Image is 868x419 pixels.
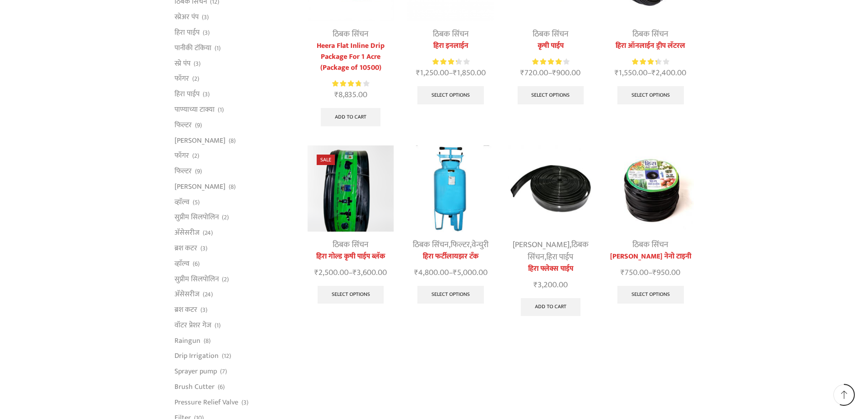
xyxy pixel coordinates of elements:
span: ₹ [353,266,357,279]
a: Heera Flat Inline Drip Package For 1 Acre (Package of 10500) [308,41,394,73]
a: Select options for “हिरा नेनो टाइनी” [617,286,684,304]
a: हिरा फर्टीलायझर टँक [407,251,493,262]
div: Rated 3.81 out of 5 [332,79,369,88]
a: [PERSON_NAME] [513,238,570,252]
span: (7) [220,367,227,376]
img: nano drip [607,145,693,232]
span: Rated out of 5 [532,57,562,67]
a: व्हाॅल्व [175,194,190,210]
div: , , [508,239,594,264]
a: [PERSON_NAME] नेनो टाइनी [607,251,693,262]
a: ठिबक सिंचन [333,27,369,41]
a: ठिबक सिंचन [632,238,668,252]
a: पाण्याच्या टाक्या [175,102,215,117]
bdi: 1,850.00 [453,66,486,80]
a: पानीकी टंकिया [175,40,211,56]
bdi: 950.00 [652,266,680,279]
span: (2) [192,151,199,160]
span: – [607,67,693,79]
span: (3) [203,90,210,99]
a: Brush Cutter [175,379,215,395]
span: ₹ [314,266,318,279]
img: Heera Fertilizer Tank [407,145,493,232]
span: (1) [215,44,221,53]
a: सुप्रीम सिलपोलिन [175,271,219,287]
span: ₹ [453,66,457,80]
span: (12) [222,352,231,361]
a: स्प्रे पंप [175,56,190,71]
a: ठिबक सिंचन [533,27,569,41]
a: वॉटर प्रेशर गेज [175,317,211,333]
bdi: 1,550.00 [615,66,647,80]
a: Select options for “हिरा ऑनलाईन ड्रीप लॅटरल” [617,86,684,104]
span: ₹ [334,88,339,102]
a: Drip Irrigation [175,348,219,364]
a: वेन्चुरी [472,238,488,252]
span: – [308,267,394,279]
a: सुप्रीम सिलपोलिन [175,210,219,225]
span: – [607,267,693,279]
img: हिरा गोल्ड कृषी पाईप ब्लॅक [308,145,394,232]
bdi: 2,500.00 [314,266,349,279]
span: ₹ [621,266,625,279]
bdi: 5,000.00 [453,266,488,279]
a: कृषी पाईप [508,41,594,52]
a: ठिबक सिंचन [413,238,449,252]
span: (24) [203,228,213,238]
a: Sprayer pump [175,364,217,379]
a: हिरा गोल्ड कृषी पाईप ब्लॅक [308,251,394,262]
span: – [508,67,594,79]
span: (2) [222,275,229,284]
a: हिरा पाईप [546,250,573,264]
span: (8) [204,336,211,346]
a: ब्रश कटर [175,240,197,256]
a: Add to cart: “Heera Flat Inline Drip Package For 1 Acre (Package of 10500)” [321,108,380,126]
a: ब्रश कटर [175,302,197,318]
span: Sale [317,155,335,165]
bdi: 2,400.00 [652,66,686,80]
a: [PERSON_NAME] [175,179,226,194]
span: ₹ [652,66,656,80]
span: ₹ [534,278,538,292]
a: Select options for “हिरा फर्टीलायझर टँक” [417,286,484,304]
span: ₹ [416,66,420,80]
bdi: 3,200.00 [534,278,568,292]
a: हिरा ऑनलाईन ड्रीप लॅटरल [607,41,693,52]
a: ठिबक सिंचन [632,27,668,41]
span: (1) [218,105,224,114]
span: – [407,67,493,79]
div: Rated 3.40 out of 5 [632,57,669,67]
a: अ‍ॅसेसरीज [175,225,200,241]
span: (8) [229,182,236,191]
a: Pressure Relief Valve [175,394,238,410]
span: (6) [218,383,225,392]
div: Rated 4.00 out of 5 [532,57,569,67]
span: (2) [222,213,229,222]
div: , , [407,239,493,251]
a: [PERSON_NAME] [175,133,226,148]
span: ₹ [414,266,418,279]
span: ₹ [652,266,657,279]
span: – [407,267,493,279]
a: Select options for “कृषी पाईप” [518,86,584,104]
span: (5) [193,198,200,207]
bdi: 4,800.00 [414,266,449,279]
a: फॉगर [175,71,189,87]
a: स्प्रेअर पंप [175,10,199,25]
a: व्हाॅल्व [175,256,190,271]
a: फिल्टर [175,117,192,133]
span: (9) [195,121,202,130]
a: Select options for “हिरा गोल्ड कृषी पाईप ब्लॅक” [318,286,384,304]
a: फॉगर [175,148,189,164]
bdi: 720.00 [520,66,548,80]
span: ₹ [453,266,457,279]
span: (24) [203,290,213,299]
a: हिरा इनलाईन [407,41,493,52]
bdi: 8,835.00 [334,88,367,102]
bdi: 1,250.00 [416,66,449,80]
a: हिरा फ्लेक्स पाईप [508,264,594,274]
span: Rated out of 5 [432,57,457,67]
a: Select options for “हिरा इनलाईन” [417,86,484,104]
span: (3) [202,13,209,22]
a: Add to cart: “हिरा फ्लेक्स पाईप” [521,298,580,316]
